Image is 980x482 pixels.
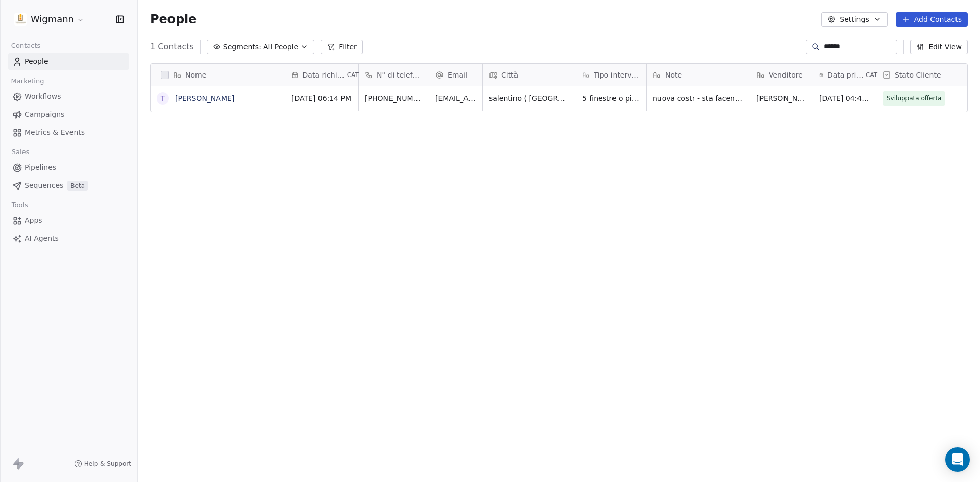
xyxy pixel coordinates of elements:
[8,159,129,176] a: Pipelines
[14,13,27,26] img: 1630668995401.jpeg
[24,91,61,102] span: Workflows
[8,124,129,141] a: Metrics & Events
[7,144,34,160] span: Sales
[945,447,970,472] div: Open Intercom Messenger
[175,94,234,103] a: [PERSON_NAME]
[7,73,48,89] span: Marketing
[435,93,476,104] span: [EMAIL_ADDRESS][DOMAIN_NAME]
[291,93,352,104] span: [DATE] 06:14 PM
[769,70,803,80] span: Venditore
[448,70,468,80] span: Email
[24,233,59,244] span: AI Agents
[223,42,261,53] span: Segments:
[910,40,968,54] button: Edit View
[887,93,941,104] span: Sviluppata offerta
[303,70,345,80] span: Data richiesta
[12,11,87,28] button: Wigmann
[151,86,285,464] div: grid
[67,181,88,191] span: Beta
[576,64,646,86] div: Tipo intervento
[359,64,429,86] div: N° di telefono
[31,13,74,26] span: Wigmann
[84,460,131,468] span: Help & Support
[24,180,63,191] span: Sequences
[594,70,640,80] span: Tipo intervento
[8,212,129,229] a: Apps
[756,93,806,104] span: [PERSON_NAME]
[150,41,194,53] span: 1 Contacts
[8,230,129,247] a: AI Agents
[665,70,682,80] span: Note
[8,177,129,194] a: SequencesBeta
[489,93,570,104] span: salentino ( [GEOGRAPHIC_DATA]), [GEOGRAPHIC_DATA][PERSON_NAME]
[827,70,864,80] span: Data primo contatto
[263,42,298,53] span: All People
[8,88,129,105] a: Workflows
[653,93,744,104] span: nuova costr - sta facendo cartongesso - è una [PERSON_NAME] [PERSON_NAME] le soglie - gli infissi...
[501,70,518,80] span: Città
[74,460,131,468] a: Help & Support
[7,38,45,54] span: Contacts
[285,64,358,86] div: Data richiestaCAT
[647,64,750,86] div: Note
[321,40,363,54] button: Filter
[866,71,877,79] span: CAT
[8,106,129,123] a: Campaigns
[483,64,576,86] div: Città
[365,93,423,104] span: [PHONE_NUMBER]
[429,64,482,86] div: Email
[24,56,48,67] span: People
[582,93,640,104] span: 5 finestre o più di 5
[347,71,359,79] span: CAT
[819,93,870,104] span: [DATE] 04:44 PM
[821,12,887,27] button: Settings
[813,64,876,86] div: Data primo contattoCAT
[161,93,165,104] div: T
[24,109,64,120] span: Campaigns
[24,162,56,173] span: Pipelines
[377,70,423,80] span: N° di telefono
[24,127,85,138] span: Metrics & Events
[750,64,813,86] div: Venditore
[7,197,32,213] span: Tools
[895,70,941,80] span: Stato Cliente
[151,64,285,86] div: Nome
[896,12,968,27] button: Add Contacts
[150,12,197,27] span: People
[8,53,129,70] a: People
[185,70,206,80] span: Nome
[24,215,42,226] span: Apps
